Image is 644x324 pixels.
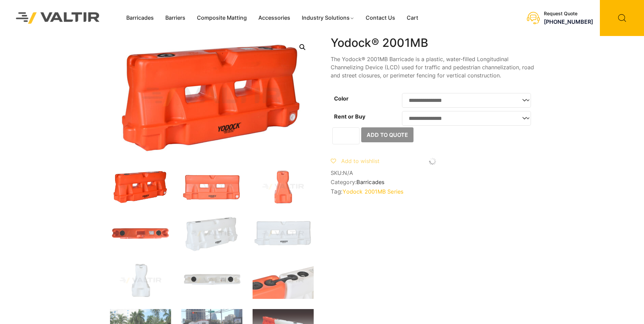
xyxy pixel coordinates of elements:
[334,113,365,120] label: Rent or Buy
[110,215,171,252] img: 2001MB_Org_Top.jpg
[121,13,160,23] a: Barricades
[544,18,593,25] a: [PHONE_NUMBER]
[361,127,413,142] button: Add to Quote
[253,262,314,299] img: 2001MB_Xtra2.jpg
[343,188,403,195] a: Yodock 2001MB Series
[331,179,534,185] span: Category:
[360,13,401,23] a: Contact Us
[331,188,534,195] span: Tag:
[253,168,314,205] img: 2001MB_Org_Side.jpg
[544,11,593,17] div: Request Quote
[356,179,384,185] a: Barricades
[160,13,191,23] a: Barriers
[332,127,360,144] input: Product quantity
[181,262,242,299] img: 2001MB_Nat_Top.jpg
[296,13,360,23] a: Industry Solutions
[331,36,534,50] h1: Yodock® 2001MB
[181,215,242,252] img: 2001MB_Nat_3Q.jpg
[191,13,253,23] a: Composite Matting
[7,3,109,32] img: Valtir Rentals
[343,169,353,176] span: N/A
[181,168,242,205] img: 2001MB_Org_Front.jpg
[253,215,314,252] img: 2001MB_Nat_Front.jpg
[110,168,171,205] img: 2001MB_Org_3Q.jpg
[334,95,349,102] label: Color
[401,13,424,23] a: Cart
[110,262,171,299] img: 2001MB_Nat_Side.jpg
[331,170,534,176] span: SKU:
[253,13,296,23] a: Accessories
[331,55,534,79] p: The Yodock® 2001MB Barricade is a plastic, water-filled Longitudinal Channelizing Device (LCD) us...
